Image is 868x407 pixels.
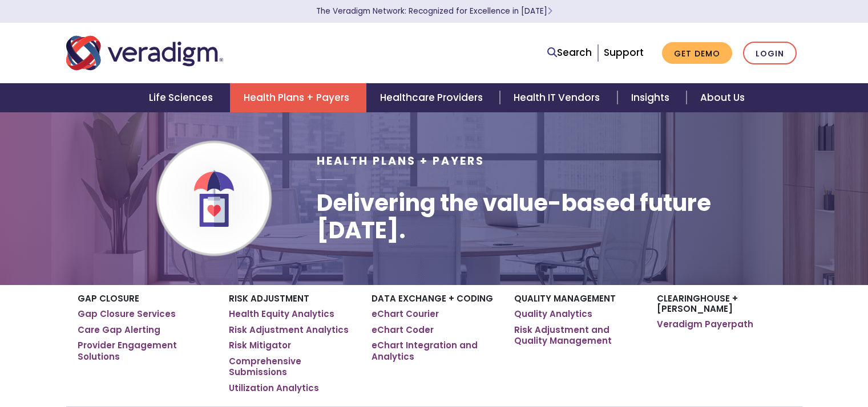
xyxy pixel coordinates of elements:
a: Search [547,45,592,60]
a: eChart Courier [372,308,439,320]
a: About Us [687,83,758,112]
a: Support [604,46,644,59]
a: Life Sciences [135,83,230,112]
a: eChart Integration and Analytics [372,340,497,362]
a: Healthcare Providers [366,83,500,112]
h1: Delivering the value-based future [DATE]. [317,189,802,244]
a: Provider Engagement Solutions [78,340,212,362]
a: Insights [617,83,687,112]
a: Risk Adjustment and Quality Management [514,324,640,347]
a: Login [743,42,797,65]
a: Utilization Analytics [229,382,319,394]
a: Gap Closure Services [78,308,176,320]
a: eChart Coder [372,324,434,336]
a: Health Plans + Payers [230,83,366,112]
a: Comprehensive Submissions [229,356,354,378]
a: Veradigm Payerpath [657,319,753,330]
a: Get Demo [662,42,732,64]
a: Care Gap Alerting [78,324,160,336]
a: Health Equity Analytics [229,308,334,320]
span: Learn More [547,6,552,17]
a: Quality Analytics [514,308,592,320]
img: Veradigm logo [66,34,223,72]
a: The Veradigm Network: Recognized for Excellence in [DATE]Learn More [316,6,552,17]
a: Risk Mitigator [229,340,291,351]
span: Health Plans + Payers [317,153,485,169]
a: Risk Adjustment Analytics [229,324,349,336]
a: Health IT Vendors [500,83,617,112]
